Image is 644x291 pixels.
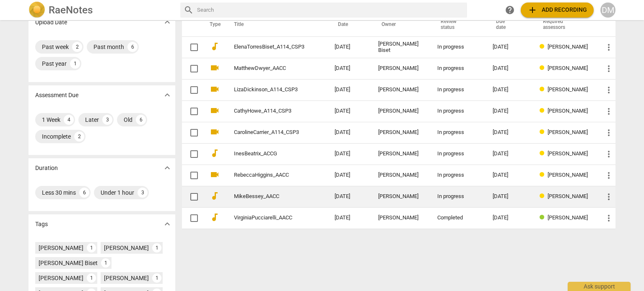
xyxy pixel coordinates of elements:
span: videocam [210,63,220,73]
span: search [184,5,194,15]
div: 6 [127,42,138,52]
div: In progress [437,129,479,136]
span: help [505,5,515,15]
span: [PERSON_NAME] [548,129,588,135]
div: [DATE] [493,87,526,93]
a: ElenaTorresBiset_A114_CSP3 [234,44,304,50]
div: In progress [437,87,479,93]
div: Completed [437,215,479,221]
span: videocam [210,127,220,137]
div: [PERSON_NAME] [104,274,149,282]
td: [DATE] [328,143,371,165]
span: more_vert [604,170,614,180]
div: [DATE] [493,44,526,50]
div: 1 [101,258,110,268]
a: VirginiaPucciarelli_AACC [234,215,304,221]
a: LizaDickinson_A114_CSP3 [234,87,304,93]
div: Old [124,116,132,124]
span: Review status: in progress [540,86,548,93]
div: 1 Week [42,116,60,124]
span: more_vert [604,64,614,74]
button: Show more [161,89,174,101]
div: In progress [437,108,479,114]
a: RebeccaHiggins_AACC [234,172,304,178]
span: [PERSON_NAME] [548,172,588,178]
span: Review status: in progress [540,193,548,199]
div: [DATE] [493,215,526,221]
input: Search [197,3,464,17]
span: more_vert [604,106,614,116]
span: [PERSON_NAME] [548,193,588,199]
span: Review status: in progress [540,172,548,178]
span: audiotrack [210,191,220,201]
span: [PERSON_NAME] [548,214,588,221]
span: more_vert [604,149,614,159]
div: [PERSON_NAME] [104,244,149,252]
a: LogoRaeNotes [29,2,174,18]
div: [DATE] [493,108,526,114]
span: expand_more [162,163,172,173]
span: more_vert [604,192,614,202]
div: [PERSON_NAME] [378,65,424,72]
div: 6 [136,115,146,125]
span: Add recording [527,5,587,15]
span: Review status: in progress [540,129,548,135]
span: expand_more [162,219,172,229]
span: audiotrack [210,212,220,222]
td: [DATE] [328,79,371,100]
span: [PERSON_NAME] [548,44,588,50]
div: In progress [437,193,479,200]
span: expand_more [162,17,172,27]
span: more_vert [604,213,614,223]
div: [PERSON_NAME] [378,215,424,221]
p: Tags [35,220,48,229]
button: Show more [161,218,174,230]
th: Date [328,13,371,36]
div: [DATE] [493,65,526,72]
div: [PERSON_NAME] [378,193,424,200]
div: 3 [138,188,148,198]
div: 3 [102,115,112,125]
th: Owner [371,13,431,36]
span: videocam [210,106,220,116]
th: Type [203,13,224,36]
div: [PERSON_NAME] [378,129,424,136]
div: In progress [437,65,479,72]
div: Incomplete [42,132,71,141]
td: [DATE] [328,122,371,143]
div: Past month [93,43,124,51]
div: [PERSON_NAME] [378,87,424,93]
div: 4 [64,115,74,125]
span: audiotrack [210,148,220,158]
span: [PERSON_NAME] [548,65,588,71]
div: Under 1 hour [101,188,134,197]
div: 2 [72,42,82,52]
div: 1 [87,243,96,252]
span: expand_more [162,90,172,100]
div: Past week [42,43,69,51]
span: videocam [210,84,220,94]
a: InesBeatrix_ACCG [234,151,304,157]
h2: RaeNotes [49,4,93,16]
td: [DATE] [328,165,371,186]
span: more_vert [604,128,614,138]
div: 1 [152,243,161,252]
span: Review status: in progress [540,65,548,71]
div: [DATE] [493,172,526,178]
div: Less 30 mins [42,188,76,197]
td: [DATE] [328,36,371,58]
span: more_vert [604,85,614,95]
td: [DATE] [328,186,371,207]
span: videocam [210,170,220,180]
div: [PERSON_NAME] [378,172,424,178]
div: In progress [437,44,479,50]
div: 6 [79,188,89,198]
a: CarolineCarrier_A114_CSP3 [234,129,304,136]
div: [DATE] [493,193,526,200]
div: [PERSON_NAME] [378,151,424,157]
a: MatthewDwyer_AACC [234,65,304,72]
a: Help [502,3,517,18]
span: [PERSON_NAME] [548,86,588,93]
span: Review status: in progress [540,44,548,50]
td: [DATE] [328,207,371,229]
